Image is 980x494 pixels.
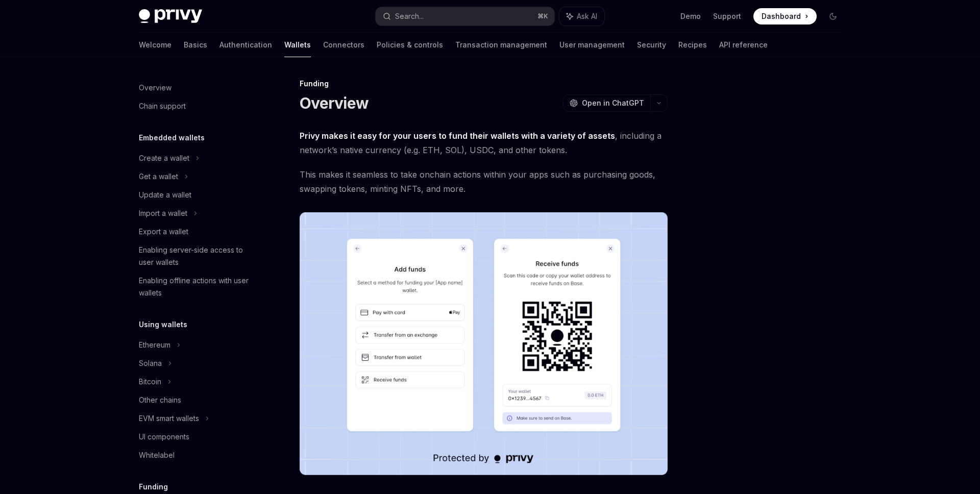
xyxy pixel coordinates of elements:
div: Ethereum [139,339,170,351]
div: Import a wallet [139,207,187,219]
span: Open in ChatGPT [582,98,644,108]
span: , including a network’s native currency (e.g. ETH, SOL), USDC, and other tokens. [300,129,668,157]
span: This makes it seamless to take onchain actions within your apps such as purchasing goods, swappin... [300,167,668,196]
button: Open in ChatGPT [563,94,650,112]
a: Security [637,33,666,57]
div: Get a wallet [139,170,178,183]
button: Search...⌘K [376,7,554,26]
a: UI components [131,428,261,446]
h5: Using wallets [139,318,187,331]
a: Overview [131,79,261,97]
a: Connectors [323,33,364,57]
button: Toggle dark mode [825,8,841,24]
a: Wallets [284,33,311,57]
h5: Embedded wallets [139,132,205,144]
div: Update a wallet [139,189,191,201]
button: Ask AI [559,7,604,26]
span: Dashboard [762,11,801,21]
a: Export a wallet [131,223,261,241]
a: Other chains [131,391,261,409]
div: UI components [139,431,189,443]
div: Search... [395,10,424,22]
a: Welcome [139,33,171,57]
div: Enabling server-side access to user wallets [139,244,255,268]
div: Chain support [139,100,186,112]
h1: Overview [300,94,369,112]
a: Transaction management [455,33,547,57]
img: dark logo [139,9,202,23]
div: Whitelabel [139,449,175,461]
a: User management [559,33,625,57]
div: Create a wallet [139,152,189,164]
div: Enabling offline actions with user wallets [139,275,255,299]
a: Policies & controls [377,33,443,57]
a: Support [713,11,741,21]
h5: Funding [139,481,168,493]
a: Chain support [131,97,261,115]
a: Update a wallet [131,186,261,204]
a: Authentication [219,33,272,57]
img: images/Funding.png [300,212,668,475]
a: Dashboard [753,8,817,24]
a: Enabling offline actions with user wallets [131,271,261,302]
div: Overview [139,82,171,94]
div: Solana [139,357,162,369]
div: Bitcoin [139,376,161,388]
span: Ask AI [577,11,597,21]
div: Export a wallet [139,226,188,238]
a: Demo [680,11,701,21]
a: Recipes [678,33,707,57]
a: API reference [719,33,768,57]
a: Enabling server-side access to user wallets [131,241,261,271]
a: Whitelabel [131,446,261,464]
div: Other chains [139,394,181,406]
span: ⌘ K [537,12,548,20]
a: Basics [184,33,207,57]
div: EVM smart wallets [139,412,199,425]
strong: Privy makes it easy for your users to fund their wallets with a variety of assets [300,131,615,141]
div: Funding [300,79,668,89]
